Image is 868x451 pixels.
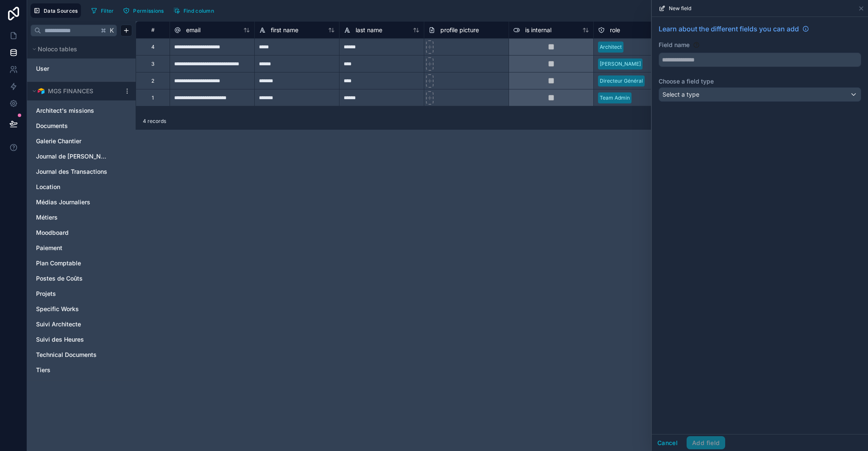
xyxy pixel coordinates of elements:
[88,4,117,17] button: Filter
[36,290,56,298] span: Projets
[36,335,84,344] span: Suivi des Heures
[170,4,217,17] button: Find column
[36,64,49,73] span: User
[32,348,131,362] div: Technical Documents
[36,366,50,374] span: Tiers
[32,272,131,285] div: Postes de Coûts
[356,26,382,34] span: last name
[32,150,131,163] div: Journal de Chantier
[610,26,620,34] span: role
[32,211,131,224] div: Métiers
[659,24,809,34] a: Learn about the different fields you can add
[151,78,154,84] div: 2
[120,4,170,17] a: Permissions
[133,8,164,14] span: Permissions
[600,60,641,68] div: [PERSON_NAME]
[184,8,214,14] span: Find column
[36,122,68,130] span: Documents
[669,5,691,12] span: New field
[36,351,110,359] a: Technical Documents
[600,43,622,51] div: Architect
[32,302,131,316] div: Specific Works
[32,195,131,209] div: Médias Journaliers
[36,290,110,298] a: Projets
[440,26,479,34] span: profile picture
[152,95,154,101] div: 1
[36,335,110,344] a: Suivi des Heures
[659,87,861,102] button: Select a type
[36,167,110,176] a: Journal des Transactions
[600,94,630,102] div: Team Admin
[32,62,131,75] div: User
[32,165,131,178] div: Journal des Transactions
[32,119,131,133] div: Documents
[38,45,77,53] span: Noloco tables
[32,333,131,346] div: Suivi des Heures
[36,183,60,191] span: Location
[32,104,131,117] div: Architect's missions
[32,226,131,239] div: Moodboard
[36,122,110,130] a: Documents
[36,320,110,329] a: Suivi Architecte
[32,363,131,377] div: Tiers
[143,118,166,125] span: 4 records
[36,228,110,237] a: Moodboard
[36,274,83,283] span: Postes de Coûts
[32,317,131,331] div: Suivi Architecte
[36,320,81,329] span: Suivi Architecte
[36,152,110,161] a: Journal de [PERSON_NAME]
[32,134,131,148] div: Galerie Chantier
[36,351,97,359] span: Technical Documents
[36,259,81,267] span: Plan Comptable
[36,167,107,176] span: Journal des Transactions
[659,41,690,49] label: Field name
[151,61,154,67] div: 3
[659,24,799,34] span: Learn about the different fields you can add
[32,256,131,270] div: Plan Comptable
[142,27,163,33] div: #
[36,213,58,222] span: Métiers
[31,3,81,18] button: Data Sources
[109,28,115,33] span: K
[36,366,110,374] a: Tiers
[101,8,114,14] span: Filter
[36,106,94,115] span: Architect's missions
[31,43,127,55] button: Noloco tables
[36,305,79,313] span: Specific Works
[662,91,699,98] span: Select a type
[271,26,298,34] span: first name
[36,213,110,222] a: Métiers
[36,106,110,115] a: Architect's missions
[36,305,110,313] a: Specific Works
[32,287,131,301] div: Projets
[31,85,120,97] button: Airtable LogoMGS FINANCES
[652,436,683,450] button: Cancel
[525,26,551,34] span: is internal
[186,26,200,34] span: email
[36,198,110,206] a: Médias Journaliers
[48,87,93,95] span: MGS FINANCES
[36,259,110,267] a: Plan Comptable
[36,244,62,252] span: Paiement
[36,137,81,145] span: Galerie Chantier
[120,4,167,17] button: Permissions
[38,88,45,95] img: Airtable Logo
[600,77,643,85] div: Directeur Général
[32,241,131,255] div: Paiement
[659,77,861,86] label: Choose a field type
[32,180,131,194] div: Location
[44,8,78,14] span: Data Sources
[36,244,110,252] a: Paiement
[36,137,110,145] a: Galerie Chantier
[36,183,110,191] a: Location
[36,198,90,206] span: Médias Journaliers
[36,64,101,73] a: User
[36,274,110,283] a: Postes de Coûts
[36,228,69,237] span: Moodboard
[151,44,155,50] div: 4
